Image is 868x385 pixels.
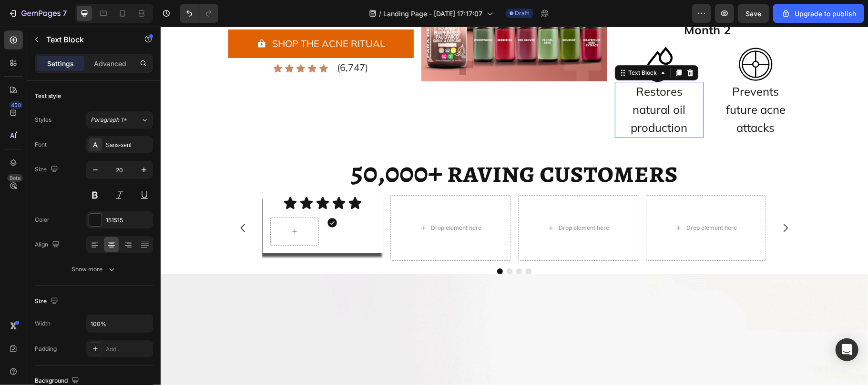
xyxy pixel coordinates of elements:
[398,197,449,205] div: Drop element here
[62,8,67,19] p: 7
[190,126,517,165] span: 50,000+ raving customers
[86,111,153,128] button: Paragraph 1*
[91,116,127,124] span: Paragraph 1*
[106,216,151,225] div: 151515
[35,319,51,328] div: Width
[612,188,638,215] button: Carousel Next Arrow
[35,116,51,124] div: Styles
[72,265,116,274] div: Show more
[35,261,153,278] button: Show more
[379,9,382,19] span: /
[35,163,60,176] div: Size
[35,140,47,149] div: Font
[35,216,50,224] div: Color
[270,197,321,205] div: Drop element here
[4,4,71,23] button: 7
[106,141,151,149] div: Sans-serif
[746,10,762,18] span: Save
[35,345,57,353] div: Padding
[46,34,127,45] p: Text Block
[576,94,614,108] span: attacks
[565,76,625,90] span: future acne
[781,9,856,19] div: Upgrade to publish
[470,58,527,108] span: Restores natural oil production
[481,20,517,56] img: gempages_582252457871016792-f981a4f8-7518-4461-b6be-3b57a3a185a1.webp
[176,35,207,47] span: (6,747)
[346,242,352,247] button: Dot
[35,295,60,308] div: Size
[836,338,858,361] div: Open Intercom Messenger
[180,4,218,23] div: Undo/Redo
[577,20,613,56] img: gempages_582252457871016792-c9d56871-b0ec-4d9f-9adc-7f8531a47e08.webp
[365,242,371,247] button: Dot
[356,242,361,247] button: Dot
[466,42,499,50] div: Text Block
[94,59,126,69] p: Advanced
[337,242,342,247] button: Dot
[384,9,483,19] span: Landing Page - [DATE] 17:17:07
[87,315,153,332] input: Auto
[161,27,868,385] iframe: Design area
[35,92,61,100] div: Text style
[9,101,23,109] div: 450
[738,4,769,23] button: Save
[69,188,96,215] button: Carousel Back Arrow
[572,58,619,72] span: Prevents
[35,238,61,251] div: Align
[773,4,864,23] button: Upgrade to publish
[7,174,23,182] div: Beta
[106,345,151,354] div: Add...
[526,197,576,205] div: Drop element here
[515,9,530,18] span: Draft
[47,59,74,69] p: Settings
